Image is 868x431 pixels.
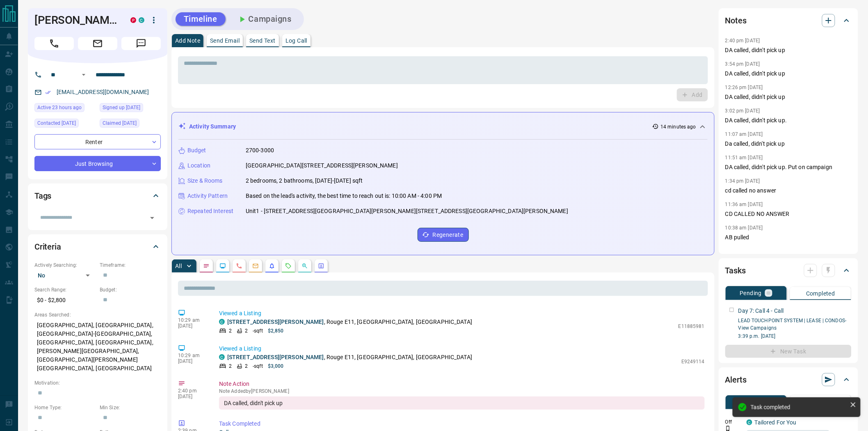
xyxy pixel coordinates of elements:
[725,210,852,218] p: CD CALLED NO ANSWER
[725,140,852,148] p: Da called, didn't pick up
[418,228,469,242] button: Regenerate
[268,362,284,370] p: $3,000
[178,353,207,358] p: 10:29 am
[130,17,136,23] div: property.ca
[725,46,852,55] p: DA called, didn't pick up
[34,237,161,257] div: Criteria
[79,70,89,80] button: Open
[34,37,74,50] span: Call
[187,207,233,215] p: Repeated Interest
[229,12,300,26] button: Campaigns
[725,202,763,207] p: 11:36 am [DATE]
[229,362,232,370] p: 2
[725,163,852,172] p: DA called, didn't pick up. Put on campaign
[725,38,760,44] p: 2:40 pm [DATE]
[203,263,210,269] svg: Notes
[103,119,137,127] span: Claimed [DATE]
[34,156,161,171] div: Just Browsing
[302,263,308,269] svg: Opportunities
[725,248,760,254] p: 1:41 pm [DATE]
[210,38,240,44] p: Send Email
[187,177,223,185] p: Size & Rooms
[285,263,292,269] svg: Requests
[178,394,207,399] p: [DATE]
[738,307,784,315] p: Day 7: Call 4 - Call
[236,263,242,269] svg: Calls
[34,286,96,293] p: Search Range:
[78,37,117,50] span: Email
[178,358,207,364] p: [DATE]
[725,131,763,137] p: 11:07 am [DATE]
[725,225,763,231] p: 10:38 am [DATE]
[189,122,236,131] p: Activity Summary
[725,264,746,277] h2: Tasks
[100,286,161,293] p: Budget:
[34,186,161,206] div: Tags
[219,354,225,360] div: condos.ca
[146,212,158,224] button: Open
[725,373,747,386] h2: Alerts
[286,38,307,44] p: Log Call
[253,327,263,335] p: - sqft
[725,261,852,280] div: Tasks
[45,89,51,95] svg: Email Verified
[178,388,207,394] p: 2:40 pm
[246,192,442,200] p: Based on the lead's activity, the best time to reach out is: 10:00 AM - 4:00 PM
[725,418,742,426] p: Off
[34,119,96,130] div: Wed Aug 13 2025
[219,397,705,410] div: DA called, didn't pick up
[246,161,398,170] p: [GEOGRAPHIC_DATA][STREET_ADDRESS][PERSON_NAME]
[245,362,248,370] p: 2
[219,319,225,325] div: condos.ca
[121,37,161,50] span: Message
[725,108,760,114] p: 3:02 pm [DATE]
[187,161,210,170] p: Location
[175,263,182,269] p: All
[34,269,96,282] div: No
[660,123,696,131] p: 14 minutes ago
[100,119,161,130] div: Fri Apr 12 2024
[139,17,144,23] div: condos.ca
[37,103,82,112] span: Active 23 hours ago
[34,189,51,202] h2: Tags
[34,293,96,307] p: $0 - $2,800
[245,327,248,335] p: 2
[178,323,207,329] p: [DATE]
[253,362,263,370] p: - sqft
[229,327,232,335] p: 2
[725,69,852,78] p: DA called, didn't pick up
[740,290,762,296] p: Pending
[34,261,96,269] p: Actively Searching:
[725,85,763,90] p: 12:26 pm [DATE]
[318,263,324,269] svg: Agent Actions
[219,263,226,269] svg: Lead Browsing Activity
[178,317,207,323] p: 10:29 am
[34,404,96,411] p: Home Type:
[806,291,835,296] p: Completed
[725,116,852,125] p: DA called, didn't pick up.
[725,14,747,27] h2: Notes
[725,178,760,184] p: 1:34 pm [DATE]
[34,379,161,387] p: Motivation:
[725,11,852,30] div: Notes
[103,103,140,112] span: Signed up [DATE]
[227,353,472,362] p: , Rouge E11, [GEOGRAPHIC_DATA], [GEOGRAPHIC_DATA]
[227,319,324,325] a: [STREET_ADDRESS][PERSON_NAME]
[725,93,852,101] p: DA called, didn't pick up
[219,388,705,394] p: Note Added by [PERSON_NAME]
[725,61,760,67] p: 3:54 pm [DATE]
[678,323,705,330] p: E11885981
[227,318,472,326] p: , Rouge E11, [GEOGRAPHIC_DATA], [GEOGRAPHIC_DATA]
[175,38,200,44] p: Add Note
[187,146,206,155] p: Budget
[37,119,76,127] span: Contacted [DATE]
[738,318,847,331] a: LEAD TOUCHPOINT SYSTEM | LEASE | CONDOS- View Campaigns
[100,404,161,411] p: Min Size:
[269,263,275,269] svg: Listing Alerts
[246,146,274,155] p: 2700-3000
[34,240,61,253] h2: Criteria
[725,233,852,242] p: AB pulled
[249,38,276,44] p: Send Text
[751,404,847,410] div: Task completed
[246,207,568,215] p: Unit1 - [STREET_ADDRESS][GEOGRAPHIC_DATA][PERSON_NAME][STREET_ADDRESS][GEOGRAPHIC_DATA][PERSON_NAME]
